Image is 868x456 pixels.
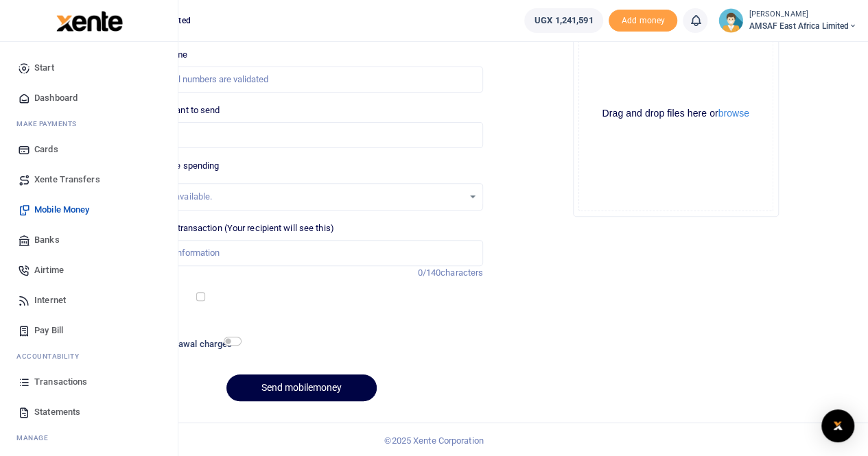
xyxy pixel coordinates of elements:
[749,20,857,32] span: AMSAF East Africa Limited
[226,374,377,401] button: Send mobilemoney
[749,9,857,21] small: [PERSON_NAME]
[11,346,167,367] li: Ac
[11,367,167,397] a: Transactions
[120,67,483,93] input: MTN & Airtel numbers are validated
[120,221,334,235] label: Memo for this transaction (Your recipient will see this)
[718,8,857,33] a: profile-user [PERSON_NAME] AMSAF East Africa Limited
[27,351,79,361] span: countability
[441,267,483,278] span: characters
[11,397,167,427] a: Statements
[23,433,49,443] span: anage
[524,8,603,33] a: UGX 1,241,591
[34,91,78,105] span: Dashboard
[519,8,609,33] li: Wallet ballance
[11,53,167,83] a: Start
[11,315,167,346] a: Pay Bill
[609,14,677,25] a: Add money
[609,10,677,32] li: Toup your wallet
[130,190,463,204] div: No options available.
[34,405,80,419] span: Statements
[418,267,441,278] span: 0/140
[11,165,167,195] a: Xente Transfers
[34,173,100,187] span: Xente Transfers
[120,240,483,266] input: Enter extra information
[11,134,167,165] a: Cards
[34,61,54,75] span: Start
[11,285,167,315] a: Internet
[56,11,123,32] img: logo-large
[34,233,60,247] span: Banks
[23,119,77,129] span: ake Payments
[11,195,167,225] a: Mobile Money
[34,293,66,307] span: Internet
[11,113,167,134] li: M
[573,11,779,217] div: File Uploader
[11,427,167,448] li: M
[11,255,167,285] a: Airtime
[821,409,854,442] div: Open Intercom Messenger
[718,108,749,118] button: browse
[34,203,89,217] span: Mobile Money
[34,324,63,337] span: Pay Bill
[34,263,64,277] span: Airtime
[120,122,483,148] input: UGX
[11,225,167,255] a: Banks
[11,83,167,113] a: Dashboard
[718,8,743,33] img: profile-user
[34,143,58,156] span: Cards
[579,107,773,120] div: Drag and drop files here or
[535,14,593,27] span: UGX 1,241,591
[609,10,677,32] span: Add money
[34,375,87,389] span: Transactions
[55,15,123,25] a: logo-small logo-large logo-large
